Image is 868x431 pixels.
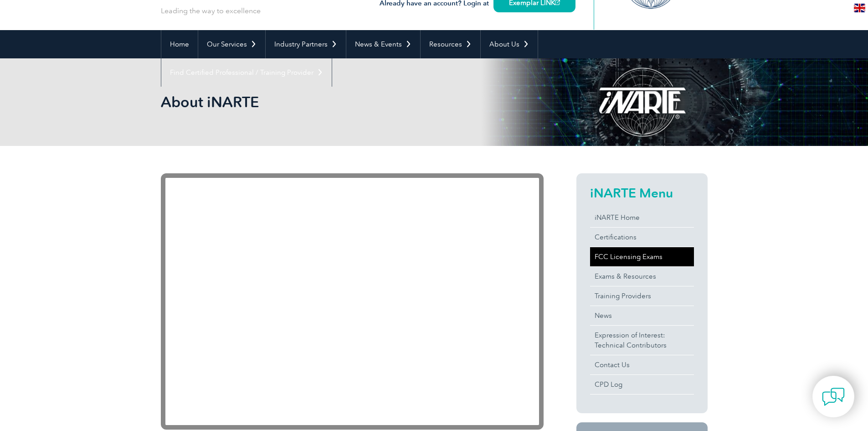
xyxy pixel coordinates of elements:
[854,4,865,12] img: en
[590,326,694,355] a: Expression of Interest:Technical Contributors
[161,30,198,58] a: Home
[421,30,480,58] a: Resources
[590,228,694,247] a: Certifications
[161,173,544,430] iframe: YouTube video player
[822,385,845,408] img: contact-chat.png
[590,247,694,266] a: FCC Licensing Exams
[590,286,694,306] a: Training Providers
[346,30,420,58] a: News & Events
[161,58,332,87] a: Find Certified Professional / Training Provider
[590,208,694,227] a: iNARTE Home
[590,355,694,374] a: Contact Us
[590,186,694,200] h2: iNARTE Menu
[198,30,265,58] a: Our Services
[590,306,694,325] a: News
[161,95,544,109] h2: About iNARTE
[161,6,261,16] p: Leading the way to excellence
[266,30,346,58] a: Industry Partners
[481,30,538,58] a: About Us
[590,267,694,286] a: Exams & Resources
[590,375,694,394] a: CPD Log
